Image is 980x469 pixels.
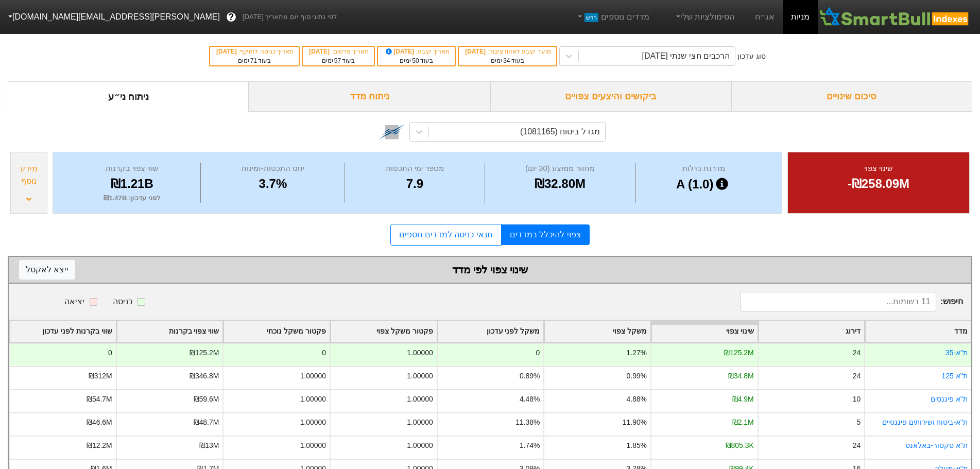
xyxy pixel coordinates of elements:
[117,321,223,342] div: Toggle SortBy
[87,394,112,405] div: ₪54.7M
[520,126,600,138] div: מגדל ביטוח (1081165)
[865,321,971,342] div: Toggle SortBy
[801,163,956,175] div: שינוי צפוי
[66,163,198,175] div: שווי צפוי בקרנות
[731,81,972,112] div: סיכום שינויים
[520,371,540,381] div: 0.89%
[383,56,450,65] div: בעוד ימים
[308,47,369,56] div: תאריך פרסום :
[515,417,540,428] div: 11.38%
[407,394,433,405] div: 1.00000
[857,417,861,428] div: 5
[931,395,968,403] a: ת''א פיננסים
[818,7,972,27] img: SmartBull
[308,56,369,65] div: בעוד ימים
[642,50,730,62] div: הרכבים חצי שנתי [DATE]
[203,175,342,193] div: 3.7%
[215,47,294,56] div: תאריך כניסה לתוקף :
[724,348,753,358] div: ₪125.2M
[407,371,433,381] div: 1.00000
[216,48,238,55] span: [DATE]
[882,418,968,426] a: ת"א-ביטוח ושירותים פיננסיים
[390,224,501,246] a: תנאי כניסה למדדים נוספים
[465,48,487,55] span: [DATE]
[215,56,294,65] div: בעוד ימים
[627,371,647,381] div: 0.99%
[740,292,936,311] input: 11 רשומות...
[203,163,342,175] div: יחס התכסות-זמינות
[488,175,633,193] div: ₪32.80M
[87,440,112,451] div: ₪12.2M
[331,321,437,342] div: Toggle SortBy
[732,394,754,405] div: ₪4.9M
[89,371,112,381] div: ₪312M
[87,417,112,428] div: ₪46.6M
[942,372,968,380] a: ת''א 125
[243,12,337,22] span: לפי נתוני סוף יום מתאריך [DATE]
[536,348,540,358] div: 0
[728,371,754,381] div: ₪34.8M
[10,321,116,342] div: Toggle SortBy
[407,417,433,428] div: 1.00000
[64,296,84,308] div: יציאה
[300,417,326,428] div: 1.00000
[66,175,198,193] div: ₪1.21B
[651,321,758,342] div: Toggle SortBy
[639,175,769,194] div: A (1.0)
[223,321,330,342] div: Toggle SortBy
[853,394,861,405] div: 10
[801,175,956,193] div: -₪258.09M
[905,441,968,449] a: ת''א סקטור-באלאנס
[438,321,544,342] div: Toggle SortBy
[249,81,490,112] div: ניתוח מדד
[464,47,551,56] div: מועד קובע לאחוז ציבור :
[199,440,219,451] div: ₪13M
[670,7,739,27] a: הסימולציות שלי
[584,13,598,22] span: חדש
[488,163,633,175] div: מחזור ממוצע (30 יום)
[322,348,326,358] div: 0
[13,163,44,187] div: מידע נוסף
[412,57,419,64] span: 50
[300,371,326,381] div: 1.00000
[66,193,198,203] div: לפני עדכון : ₪1.47B
[726,440,754,451] div: ₪805.3K
[945,349,968,357] a: ת"א-35
[19,260,75,280] button: ייצא לאקסל
[348,163,482,175] div: מספר ימי התכסות
[309,48,331,55] span: [DATE]
[853,348,861,358] div: 24
[503,57,510,64] span: 34
[520,394,540,405] div: 4.48%
[464,56,551,65] div: בעוד ימים
[334,57,341,64] span: 57
[383,47,450,56] div: תאריך קובע :
[384,48,416,55] span: [DATE]
[737,51,766,62] div: סוג עדכון
[190,348,219,358] div: ₪125.2M
[228,10,234,24] span: ?
[19,262,961,277] div: שינוי צפוי לפי מדד
[759,321,865,342] div: Toggle SortBy
[300,440,326,451] div: 1.00000
[8,81,249,112] div: ניתוח ני״ע
[740,292,963,311] span: חיפוש :
[194,417,219,428] div: ₪48.7M
[544,321,650,342] div: Toggle SortBy
[627,394,647,405] div: 4.88%
[853,371,861,381] div: 24
[853,440,861,451] div: 24
[490,81,731,112] div: ביקושים והיצעים צפויים
[407,348,433,358] div: 1.00000
[502,224,590,245] a: צפוי להיכלל במדדים
[623,417,647,428] div: 11.90%
[108,348,112,358] div: 0
[407,440,433,451] div: 1.00000
[732,417,754,428] div: ₪2.1M
[627,348,647,358] div: 1.27%
[113,296,132,308] div: כניסה
[300,394,326,405] div: 1.00000
[250,57,257,64] span: 71
[379,118,405,145] img: tase link
[190,371,219,381] div: ₪346.8M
